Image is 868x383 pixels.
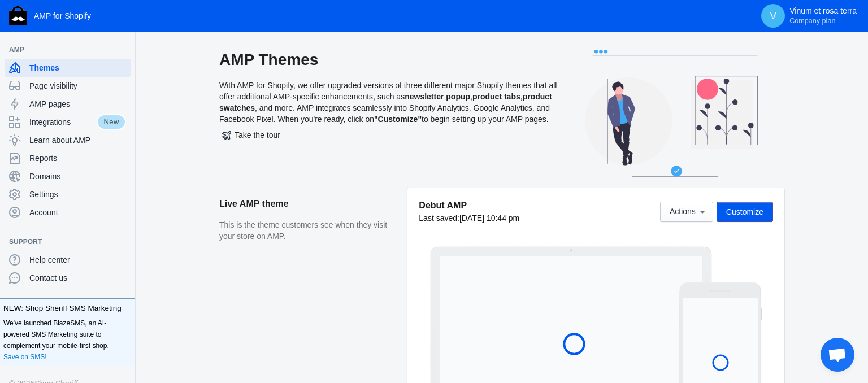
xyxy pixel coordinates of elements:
img: Shop Sheriff Logo [9,6,27,25]
h2: AMP Themes [219,50,558,70]
b: "Customize" [374,115,422,124]
span: Company plan [789,16,835,25]
b: product swatches [219,92,552,112]
a: Account [5,203,131,221]
button: Customize [717,202,773,222]
span: Learn about AMP [29,134,126,146]
div: Open chat [821,338,854,372]
span: Themes [29,62,126,73]
span: Reports [29,153,126,164]
h2: Live AMP theme [219,188,396,220]
button: Add a sales channel [115,240,133,244]
a: Contact us [5,269,131,287]
button: Add a sales channel [115,47,133,52]
span: Help center [29,254,126,266]
b: newsletter popup [405,92,470,101]
span: Contact us [29,272,126,284]
span: AMP pages [29,98,126,110]
b: product tabs [472,92,520,101]
a: Domains [5,167,131,185]
span: Integrations [29,116,97,128]
a: Themes [5,59,131,77]
span: Take the tour [222,130,280,140]
span: Support [9,236,115,247]
a: Settings [5,185,131,203]
span: AMP [9,44,115,55]
button: Actions [660,202,713,222]
span: Customize [726,207,763,216]
span: New [97,114,126,130]
span: Page visibility [29,80,126,92]
div: Last saved: [419,212,519,224]
span: [DATE] 10:44 pm [459,214,519,223]
p: Vinum et rosa terra [789,6,857,25]
a: Save on SMS! [3,351,47,363]
p: This is the theme customers see when they visit your store on AMP. [219,220,396,242]
h5: Debut AMP [419,199,519,211]
a: AMP pages [5,95,131,113]
a: Page visibility [5,77,131,95]
button: Take the tour [219,125,283,145]
a: IntegrationsNew [5,113,131,131]
span: Domains [29,171,126,182]
div: With AMP for Shopify, we offer upgraded versions of three different major Shopify themes that all... [219,50,558,188]
span: V [767,10,779,21]
span: Actions [670,207,696,216]
span: Settings [29,189,126,200]
span: Account [29,207,126,218]
a: Learn about AMP [5,131,131,149]
a: Reports [5,149,131,167]
span: AMP for Shopify [34,11,91,20]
